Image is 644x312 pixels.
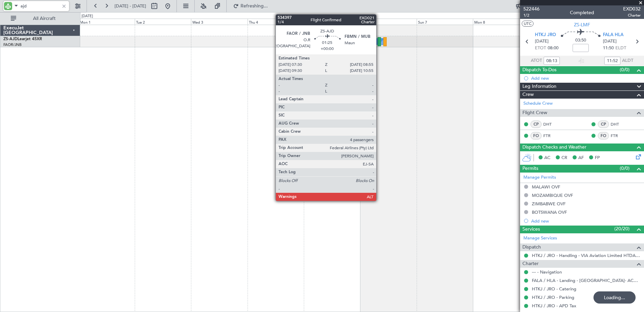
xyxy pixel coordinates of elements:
span: Crew [522,91,534,99]
div: ZIMBABWE OVF [532,201,566,207]
span: HTKJ JRO [535,32,556,38]
span: AC [544,155,550,161]
span: ALDT [622,57,633,64]
span: ETOT [535,45,546,52]
a: HTKJ / JRO - Handling - VIA Aviation Limited HTDA / DAR [532,253,641,258]
span: (0/0) [620,165,630,172]
span: Dispatch To-Dos [522,66,556,74]
span: 1/2 [523,12,540,18]
span: 522446 [523,5,540,12]
span: 08:00 [548,45,558,52]
div: CP [530,121,542,128]
a: HTKJ / JRO - Catering [532,286,576,292]
input: A/C (Reg. or Type) [21,1,59,11]
span: EXD032 [623,5,641,12]
a: --- - Navigation [532,269,562,275]
span: ATOT [531,57,542,64]
div: [DATE] [82,14,93,19]
div: MALAWI OVF [532,184,560,190]
span: (20/20) [614,225,630,232]
span: FALA HLA [603,32,623,38]
a: DHT [543,121,558,127]
span: Permits [522,165,538,173]
div: Wed 3 [191,19,247,25]
a: ZS-AJDLearjet 45XR [3,37,42,41]
div: Add new [531,75,641,81]
span: AF [578,155,584,161]
span: 03:50 [575,37,586,44]
span: (0/0) [620,66,630,73]
span: [DATE] [535,38,549,45]
div: A/C Booked [327,36,348,47]
a: Manage Services [523,235,557,242]
div: Sun 7 [417,19,473,25]
span: Refreshing... [240,4,268,8]
a: FTR [611,133,626,139]
div: BOTSWANA OVF [532,209,567,215]
div: Loading... [593,291,636,304]
button: All Aircraft [7,13,73,24]
span: Dispatch [522,243,541,251]
span: Charter [623,12,641,18]
input: --:-- [544,57,560,65]
span: All Aircraft [18,16,71,21]
span: ZS-LMF [574,21,590,28]
span: Dispatch Checks and Weather [522,144,586,151]
div: Sat 6 [360,19,417,25]
div: Tue 2 [135,19,191,25]
div: Completed [570,9,594,16]
span: FP [595,155,600,161]
div: Add new [531,218,641,224]
input: --:-- [604,57,620,65]
div: Mon 1 [78,19,135,25]
span: [DATE] - [DATE] [115,3,146,9]
span: ZS-AJD [3,37,18,41]
a: Schedule Crew [523,100,553,107]
span: [DATE] [603,38,617,45]
a: HTKJ / JRO - Parking [532,294,574,300]
div: Thu 4 [248,19,304,25]
a: DHT [611,121,626,127]
a: HTKJ / JRO - APD Tax [532,303,576,309]
a: FAOR/JNB [3,42,22,47]
div: Mon 8 [473,19,529,25]
button: Refreshing... [230,1,270,11]
span: 11:50 [603,45,614,52]
button: UTC [522,21,534,27]
div: MOZAMBIQUE OVF [532,192,573,198]
a: FALA / HLA - Landing - [GEOGRAPHIC_DATA]- ACC # 1800 [532,278,641,283]
span: ELDT [615,45,626,52]
span: Charter [522,260,539,268]
div: FO [530,132,542,139]
a: Manage Permits [523,174,556,181]
span: Flight Crew [522,109,547,117]
div: FO [598,132,609,139]
div: Fri 5 [304,19,360,25]
span: CR [561,155,567,161]
div: CP [598,121,609,128]
a: FTR [543,133,558,139]
span: Services [522,226,540,233]
span: Leg Information [522,83,556,90]
div: A/C Booked [294,36,315,47]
